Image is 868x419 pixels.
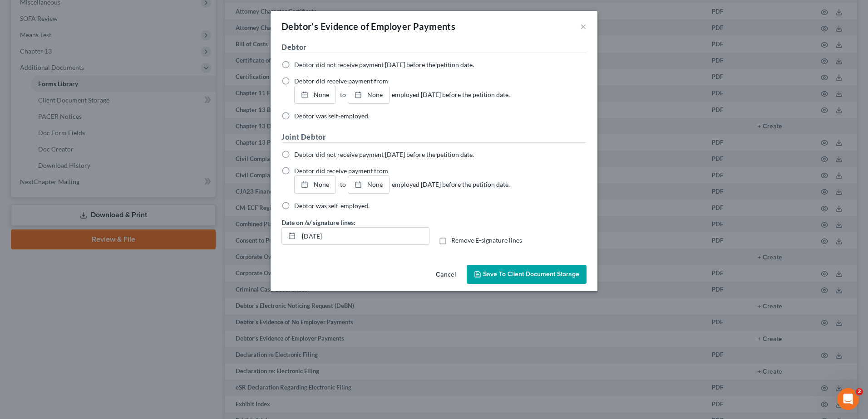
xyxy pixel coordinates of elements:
[281,218,355,227] label: Date on /s/ signature lines:
[294,202,370,209] span: Debtor was self-employed.
[392,90,510,99] span: employed [DATE] before the petition date.
[348,176,389,193] a: None
[340,90,346,99] span: to
[856,388,863,395] span: 2
[580,21,587,32] button: ×
[295,176,335,193] a: None
[340,180,346,189] span: to
[467,265,587,284] button: Save to Client Document Storage
[294,112,370,120] span: Debtor was self-employed.
[837,388,859,410] iframe: Intercom live chat
[451,236,522,244] span: Remove E-signature lines
[294,167,388,175] span: Debtor did receive payment from
[294,77,388,85] span: Debtor did receive payment from
[295,86,335,103] a: None
[281,42,587,53] h5: Debtor
[429,266,463,284] button: Cancel
[483,270,579,278] span: Save to Client Document Storage
[348,86,389,103] a: None
[294,61,474,68] span: Debtor did not receive payment [DATE] before the petition date.
[281,132,587,143] h5: Joint Debtor
[392,180,510,189] span: employed [DATE] before the petition date.
[294,151,474,158] span: Debtor did not receive payment [DATE] before the petition date.
[281,20,455,33] div: Debtor’s Evidence of Employer Payments
[299,228,429,245] input: MM/DD/YYYY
